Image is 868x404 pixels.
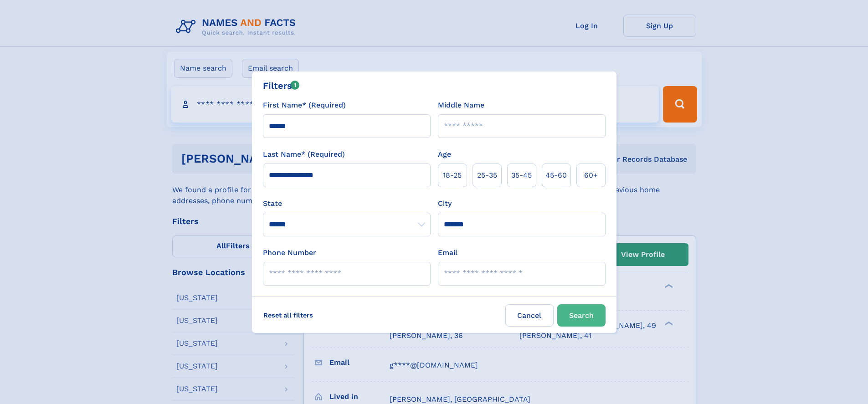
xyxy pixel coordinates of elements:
label: Last Name* (Required) [263,149,345,160]
label: State [263,198,431,209]
span: 35‑45 [511,170,532,181]
label: City [438,198,452,209]
label: Email [438,247,457,258]
span: 60+ [584,170,598,181]
div: Filters [263,79,300,92]
label: Phone Number [263,247,316,258]
span: 18‑25 [443,170,462,181]
label: Age [438,149,451,160]
button: Search [557,304,606,327]
label: First Name* (Required) [263,100,346,111]
label: Middle Name [438,100,484,111]
span: 25‑35 [477,170,497,181]
span: 45‑60 [545,170,567,181]
label: Cancel [505,304,554,327]
label: Reset all filters [257,304,319,326]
